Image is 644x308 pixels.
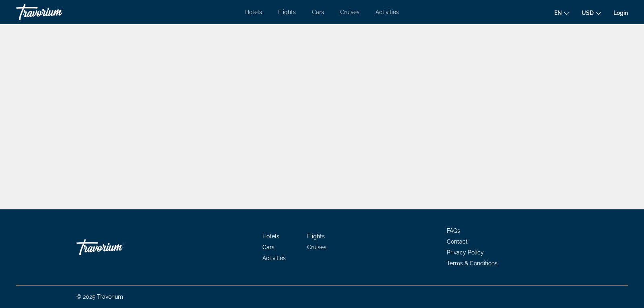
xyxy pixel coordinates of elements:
[76,294,123,300] span: © 2025 Travorium
[245,9,262,15] a: Hotels
[554,7,570,19] button: Change language
[447,227,460,234] a: FAQs
[340,9,359,15] a: Cruises
[16,2,97,23] a: Travorium
[262,255,286,261] a: Activities
[554,10,562,16] span: en
[447,249,484,256] a: Privacy Policy
[613,10,628,16] a: Login
[447,238,468,245] a: Contact
[307,244,326,250] a: Cruises
[376,9,399,15] a: Activities
[76,235,157,259] a: Travorium
[582,7,601,19] button: Change currency
[582,10,594,16] span: USD
[262,233,279,240] a: Hotels
[312,9,324,15] a: Cars
[447,260,497,267] a: Terms & Conditions
[307,233,325,240] a: Flights
[278,9,296,15] a: Flights
[262,244,275,250] a: Cars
